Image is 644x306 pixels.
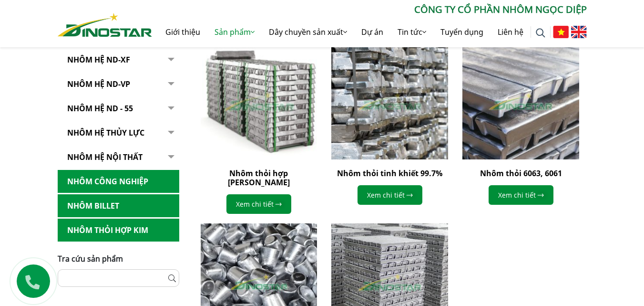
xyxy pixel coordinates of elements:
img: search [536,28,545,38]
a: Nhôm hệ thủy lực [58,121,179,145]
a: Nhôm Billet [58,194,179,218]
a: Xem chi tiết [489,185,553,205]
a: Liên hệ [491,17,531,47]
a: Xem chi tiết [226,194,291,214]
a: Giới thiệu [158,17,207,47]
span: Tra cứu sản phẩm [58,253,123,264]
a: Tuyển dụng [433,17,491,47]
a: Xem chi tiết [358,185,422,205]
a: Sản phẩm [207,17,262,47]
a: Nhôm Hệ ND-XF [58,48,179,72]
a: Tin tức [390,17,433,47]
a: Dây chuyền sản xuất [262,17,354,47]
a: Nhôm thỏi tinh khiết 99.7% [337,168,442,179]
a: Nhôm Hệ ND-VP [58,73,179,96]
a: Dự án [354,17,390,47]
img: Nhôm thỏi 6063, 6061 [462,42,579,159]
img: English [571,26,587,38]
a: Nhôm Công nghiệp [58,170,179,193]
img: Nhôm thỏi tinh khiết 99.7% [331,42,448,159]
img: Nhôm Dinostar [58,13,152,37]
a: Nhôm thỏi hợp [PERSON_NAME] [228,168,290,188]
a: Nhôm Thỏi hợp kim [58,219,179,242]
a: NHÔM HỆ ND - 55 [58,97,179,120]
img: Tiếng Việt [553,26,569,38]
a: Nhôm thỏi 6063, 6061 [480,168,562,179]
img: Nhôm thỏi hợp kim [194,37,323,165]
p: CÔNG TY CỔ PHẦN NHÔM NGỌC DIỆP [152,2,587,17]
a: Nhôm hệ nội thất [58,146,179,169]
